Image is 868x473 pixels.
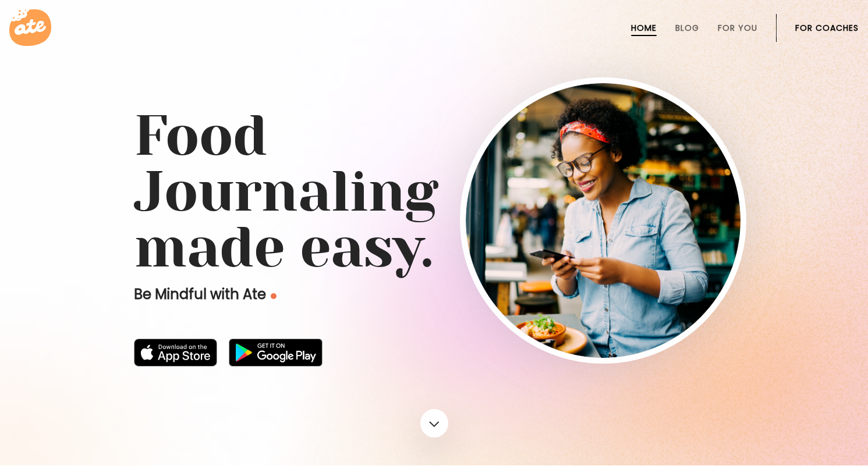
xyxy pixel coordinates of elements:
[134,285,460,304] p: Be Mindful with Ate
[718,23,757,33] a: For You
[631,23,657,33] a: Home
[466,83,741,358] img: home-hero-img-rounded.png
[134,339,218,367] img: badge-download-apple.svg
[675,23,699,33] a: Blog
[134,108,735,276] h1: Food Journaling made easy.
[795,23,859,33] a: For Coaches
[229,339,323,367] img: badge-download-google.png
